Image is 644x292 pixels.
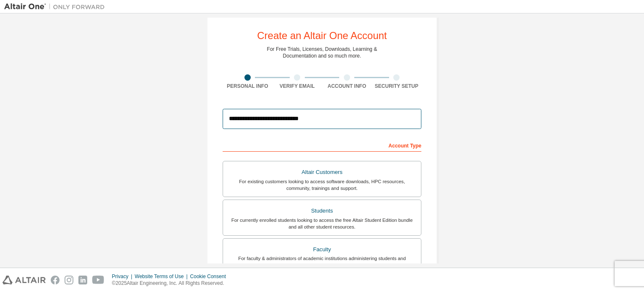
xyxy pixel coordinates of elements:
[322,83,372,89] div: Account Info
[92,276,104,284] img: youtube.svg
[228,255,416,268] div: For faculty & administrators of academic institutions administering students and accessing softwa...
[228,217,416,230] div: For currently enrolled students looking to access the free Altair Student Edition bundle and all ...
[190,273,231,280] div: Cookie Consent
[4,3,109,11] img: Altair One
[112,273,135,280] div: Privacy
[228,178,416,192] div: For existing customers looking to access software downloads, HPC resources, community, trainings ...
[257,31,387,41] div: Create an Altair One Account
[228,205,416,217] div: Students
[372,83,422,89] div: Security Setup
[3,276,46,284] img: altair_logo.svg
[112,280,231,287] p: © 2025 Altair Engineering, Inc. All Rights Reserved.
[223,83,273,89] div: Personal Info
[228,166,416,178] div: Altair Customers
[267,46,377,59] div: For Free Trials, Licenses, Downloads, Learning & Documentation and so much more.
[223,138,421,152] div: Account Type
[65,276,73,284] img: instagram.svg
[135,273,190,280] div: Website Terms of Use
[228,244,416,255] div: Faculty
[51,276,60,284] img: facebook.svg
[78,276,87,284] img: linkedin.svg
[273,83,322,89] div: Verify Email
